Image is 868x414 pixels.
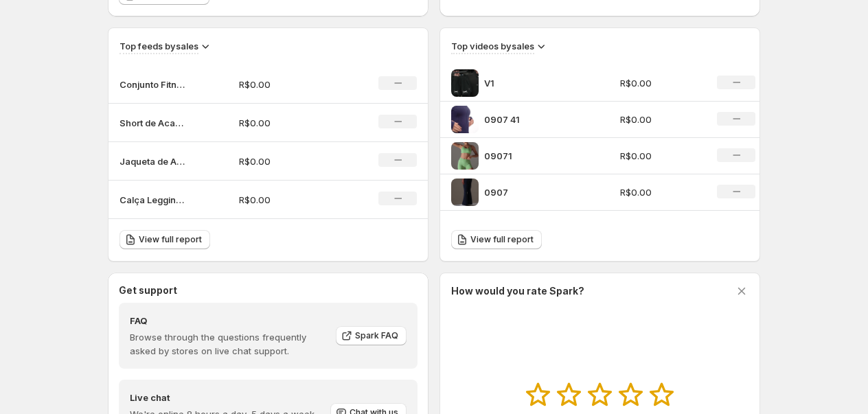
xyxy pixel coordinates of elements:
[119,284,177,297] h3: Get support
[620,113,701,126] p: R$0.00
[451,179,479,206] img: 0907
[239,193,336,207] p: R$0.00
[119,39,198,53] h3: Top feeds by sales
[620,149,701,163] p: R$0.00
[484,149,587,163] p: 09071
[130,314,326,327] h4: FAQ
[451,39,534,53] h3: Top videos by sales
[119,154,188,168] p: Jaqueta de Academia Feminina com Zíper
[484,76,587,90] p: V1
[239,78,336,91] p: R$0.00
[451,142,479,170] img: 09071
[119,230,210,249] a: View full report
[451,69,479,97] img: V1
[355,330,398,341] span: Spark FAQ
[239,154,336,168] p: R$0.00
[336,326,407,345] a: Spark FAQ
[451,230,542,249] a: View full report
[130,330,326,358] p: Browse through the questions frequently asked by stores on live chat support.
[119,78,188,91] p: Conjunto Fitness Feminino Short com Top Esportivo
[620,185,701,199] p: R$0.00
[119,116,188,130] p: Short de Academia Esportivo Masculino 2 em 1 - ASRV
[130,391,329,404] h4: Live chat
[119,193,188,207] p: Calça Legging Fitness Feminina Modeladora Cintura Alta
[620,76,701,90] p: R$0.00
[484,113,587,126] p: 0907 41
[451,106,479,133] img: 0907 41
[484,185,587,199] p: 0907
[451,284,584,298] h3: How would you rate Spark?
[139,234,202,245] span: View full report
[470,234,534,245] span: View full report
[239,116,336,130] p: R$0.00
